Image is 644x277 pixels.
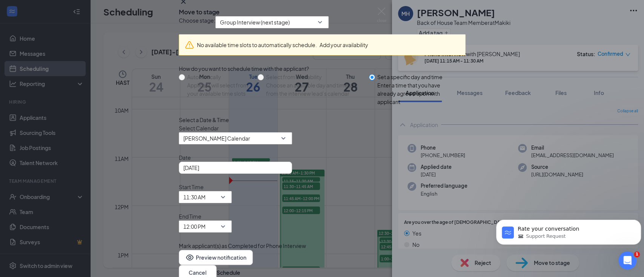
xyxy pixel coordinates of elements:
span: Start Time [179,183,232,191]
span: 12:00 PM [183,221,206,232]
span: Select Calendar [179,124,466,132]
span: End Time [179,212,232,220]
button: EyePreview notification [179,250,253,265]
span: Group Interview (next stage) [220,17,290,28]
div: Automatically [187,73,252,81]
div: Applicant will select from your available time slots [187,81,252,98]
div: How do you want to schedule time with the applicant? [179,64,466,73]
button: Add your availability [320,41,368,49]
input: Aug 26, 2025 [183,164,286,172]
h3: Move to stage [179,8,220,16]
svg: Warning [185,40,194,49]
div: Choose an available day and time slot from the interview lead’s calendar [266,81,363,98]
div: Select a Date & Time [179,116,466,124]
div: Set a specific day and time [377,73,459,81]
span: Date [179,153,466,162]
div: Select from availability [266,73,363,81]
button: Schedule [217,268,240,277]
span: 11:30 AM [183,191,206,203]
iframe: Intercom live chat [618,251,636,269]
div: Enter a time that you have already agreed upon with applicant [377,81,459,106]
svg: Eye [185,253,194,262]
p: Mark applicant(s) as Completed for Phone Interview [179,242,466,250]
span: [PERSON_NAME] Calendar [183,133,250,144]
span: 1 [634,251,640,257]
iframe: Intercom notifications message [493,204,644,257]
div: No available time slots to automatically schedule. [197,41,460,49]
span: Choose stage: [179,16,215,28]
